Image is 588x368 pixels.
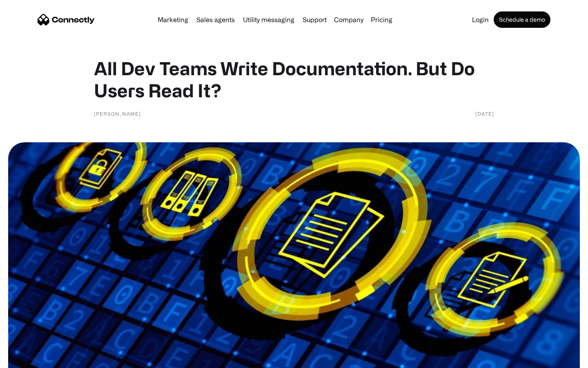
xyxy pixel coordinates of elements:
[367,16,396,23] a: Pricing
[494,11,550,28] a: Schedule a demo
[8,354,49,365] aside: Language selected: English
[193,16,238,23] a: Sales agents
[94,57,494,101] h1: All Dev Teams Write Documentation. But Do Users Read It?
[469,16,492,23] a: Login
[154,16,192,23] a: Marketing
[299,16,330,23] a: Support
[240,16,298,23] a: Utility messaging
[16,354,49,365] ul: Language list
[94,110,141,118] div: [PERSON_NAME]
[334,14,363,25] div: Company
[475,110,494,118] div: [DATE]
